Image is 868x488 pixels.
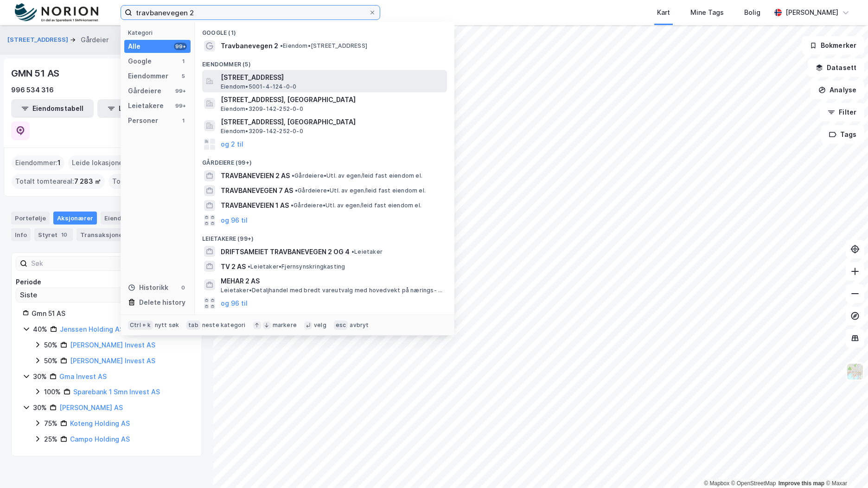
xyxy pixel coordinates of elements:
div: Personer [128,115,158,126]
a: [PERSON_NAME] AS [59,404,123,411]
div: nytt søk [155,321,179,329]
div: Leietakere (99+) [195,228,454,244]
div: 50% [44,340,57,351]
div: Kontrollprogram for chat [822,443,868,488]
span: • [291,202,294,209]
div: 99+ [174,102,187,109]
a: Sparebank 1 Smn Invest AS [73,388,160,396]
div: Delete history [139,297,185,308]
div: avbryt [350,321,369,329]
span: [STREET_ADDRESS], [GEOGRAPHIC_DATA] [221,116,443,128]
div: markere [273,321,297,329]
div: Periode [16,276,198,288]
div: Gårdeier [81,34,108,45]
div: GMN 51 AS [11,66,61,81]
span: TRAVBANEVEIEN 1 AS [221,200,289,211]
div: Leide lokasjoner : [68,155,135,170]
span: • [248,263,250,270]
button: Datasett [808,58,864,77]
div: 75% [44,418,57,429]
div: 30% [33,402,47,413]
div: 0 [179,284,187,291]
div: 99+ [174,87,187,95]
span: Leietaker [351,248,383,256]
img: norion-logo.80e7a08dc31c2e691866.png [15,3,98,22]
a: Campo Holding AS [70,435,130,443]
div: Ctrl + k [128,321,153,330]
div: Aksjonærer [53,212,97,225]
div: Eiendommer : [12,155,64,170]
div: 1 [179,117,187,124]
a: Gma Invest AS [59,372,107,380]
span: • [351,248,354,255]
div: Transaksjoner [77,228,140,241]
div: Eiendommer [101,212,158,225]
input: Søk [27,257,129,270]
div: Alle [128,41,140,52]
span: Eiendom • [STREET_ADDRESS] [280,42,367,50]
span: Leietaker • Detaljhandel med bredt vareutvalg med hovedvekt på nærings- og nytelsesmidler [221,287,445,294]
button: og 96 til [221,298,248,309]
button: Bokmerker [802,36,864,55]
span: Gårdeiere • Utl. av egen/leid fast eiendom el. [291,202,421,209]
span: Travbanevegen 2 [221,40,278,51]
div: 996 534 316 [11,84,54,96]
iframe: Chat Widget [822,443,868,488]
span: • [295,187,298,194]
div: tab [186,321,200,330]
div: 100% [44,386,61,398]
div: 50% [44,355,57,366]
input: ClearOpen [16,288,197,302]
button: Eiendomstabell [11,99,94,118]
span: • [292,172,294,179]
span: 1 [57,157,61,168]
input: Søk på adresse, matrikkel, gårdeiere, leietakere eller personer [132,6,369,19]
div: Gmn 51 AS [32,308,191,319]
div: Totalt tomteareal : [12,174,105,189]
span: Leietaker • Fjernsynskringkasting [248,263,345,270]
a: [PERSON_NAME] Invest AS [70,357,155,365]
span: [STREET_ADDRESS], [GEOGRAPHIC_DATA] [221,94,443,105]
div: 10 [59,230,69,239]
a: Jenssen Holding AS [60,325,124,333]
div: Leietakere [128,100,164,111]
span: • [280,42,283,49]
button: Leietakertabell [97,99,180,118]
span: MEHAR 2 AS [221,276,443,287]
button: Filter [820,103,864,122]
a: [PERSON_NAME] Invest AS [70,341,155,349]
div: Google [128,56,152,67]
div: Gårdeiere [128,85,161,96]
div: Personer (1) [195,311,454,327]
div: neste kategori [202,321,246,329]
span: TRAVBANEVEIEN 2 AS [221,170,290,181]
button: [STREET_ADDRESS] [7,35,70,45]
span: Eiendom • 5001-4-124-0-0 [221,83,296,90]
img: Z [846,363,864,380]
div: [PERSON_NAME] [785,7,838,18]
div: Gårdeiere (99+) [195,152,454,168]
a: OpenStreetMap [731,480,776,487]
div: Info [11,228,31,241]
span: DRIFTSAMEIET TRAVBANEVEGEN 2 OG 4 [221,246,350,257]
div: 40% [33,324,47,335]
span: Gårdeiere • Utl. av egen/leid fast eiendom el. [295,187,426,194]
span: [STREET_ADDRESS] [221,72,443,83]
span: Eiendom • 3209-142-252-0-0 [221,128,303,135]
span: TRAVBANEVEGEN 7 AS [221,185,293,196]
div: esc [334,321,348,330]
div: 25% [44,434,57,445]
div: Google (1) [195,22,454,39]
div: Kart [657,7,670,18]
div: 30% [33,371,47,382]
div: Portefølje [11,212,50,225]
div: Eiendommer [128,71,168,82]
a: Mapbox [704,480,729,487]
button: og 96 til [221,215,248,226]
button: Tags [821,125,864,144]
div: 5 [179,72,187,80]
div: Historikk [128,282,168,293]
div: 1 [179,58,187,65]
div: Mine Tags [690,7,724,18]
button: og 2 til [221,139,243,150]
